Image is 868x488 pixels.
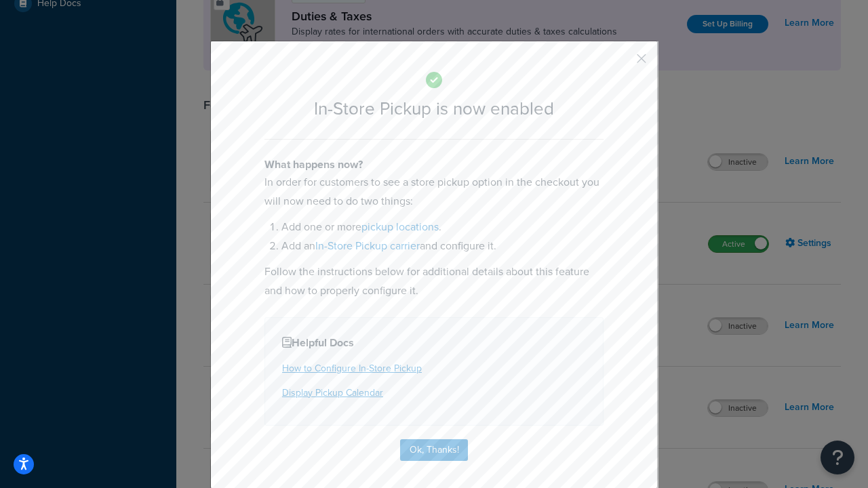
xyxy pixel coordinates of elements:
a: How to Configure In-Store Pickup [282,361,422,375]
a: In-Store Pickup carrier [315,238,420,253]
p: In order for customers to see a store pickup option in the checkout you will now need to do two t... [264,173,604,211]
li: Add an and configure it. [281,237,604,256]
a: Display Pickup Calendar [282,386,383,400]
h4: Helpful Docs [282,335,586,351]
li: Add one or more . [281,218,604,237]
a: pickup locations [361,219,439,235]
p: Follow the instructions below for additional details about this feature and how to properly confi... [264,262,604,300]
button: Ok, Thanks! [400,439,468,461]
h4: What happens now? [264,157,604,173]
h2: In-Store Pickup is now enabled [264,99,604,119]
